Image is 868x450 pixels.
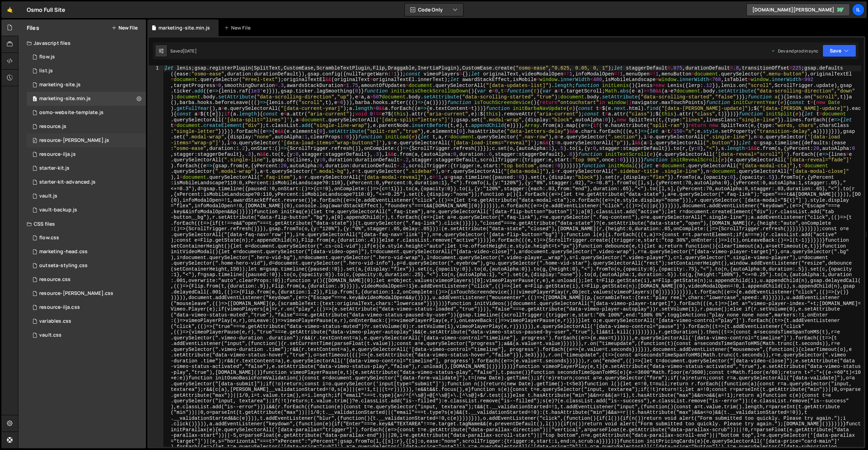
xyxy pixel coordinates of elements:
[27,50,146,64] div: 10598/27344.js
[39,263,88,269] div: outseta-styling.css
[27,231,146,245] div: 10598/27345.css
[158,24,210,31] div: marketing-site.min.js
[405,3,463,16] button: Code Only
[39,207,77,213] div: vault-backup.js
[39,151,76,158] div: resource-ilja.js
[39,179,96,185] div: starter-kit-advanced.js
[39,137,109,144] div: resource-[PERSON_NAME].js
[27,106,146,120] div: 10598/29018.js
[39,290,113,297] div: resource-[PERSON_NAME].css
[39,110,104,116] div: osmo-website-template.js
[39,193,57,199] div: vault.js
[27,6,65,14] div: Osmo Full Site
[18,36,146,50] div: Javascript files
[18,217,146,231] div: CSS files
[112,25,138,31] button: New File
[27,92,146,106] div: 10598/28787.js
[33,97,37,102] span: 0
[170,48,197,54] div: Saved
[27,24,39,32] h2: Files
[39,235,59,241] div: flow.css
[27,328,146,342] div: 10598/25099.css
[822,45,856,57] button: Save
[39,318,71,324] div: variables.css
[27,161,146,175] div: 10598/44660.js
[1,1,18,18] a: 🤙
[224,24,253,31] div: New File
[852,3,865,16] a: Il
[27,134,146,147] div: 10598/27701.js
[27,203,146,217] div: 10598/25101.js
[27,175,146,189] div: 10598/44726.js
[39,123,66,130] div: resource.js
[27,287,146,300] div: 10598/27702.css
[39,54,55,60] div: flow.js
[771,48,818,54] div: Dev and prod in sync
[27,120,146,134] div: 10598/27705.js
[27,245,146,259] div: 10598/28175.css
[39,304,80,311] div: resource-ilja.css
[33,138,37,144] span: 0
[27,147,146,161] div: 10598/27700.js
[27,273,146,287] div: 10598/27699.css
[27,259,146,273] div: 10598/27499.css
[27,300,146,314] div: 10598/27703.css
[27,64,146,78] div: 10598/26158.js
[39,332,62,338] div: vault.css
[746,3,850,16] a: [DOMAIN_NAME][PERSON_NAME]
[27,78,146,92] div: 10598/28174.js
[39,96,91,102] div: marketing-site.min.js
[39,82,81,88] div: marketing-site.js
[183,48,197,54] div: [DATE]
[27,189,146,203] div: 10598/24130.js
[39,165,69,171] div: starter-kit.js
[27,314,146,328] div: 10598/27496.css
[39,249,88,255] div: marketing-head.css
[39,276,71,283] div: resource.css
[39,68,53,74] div: list.js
